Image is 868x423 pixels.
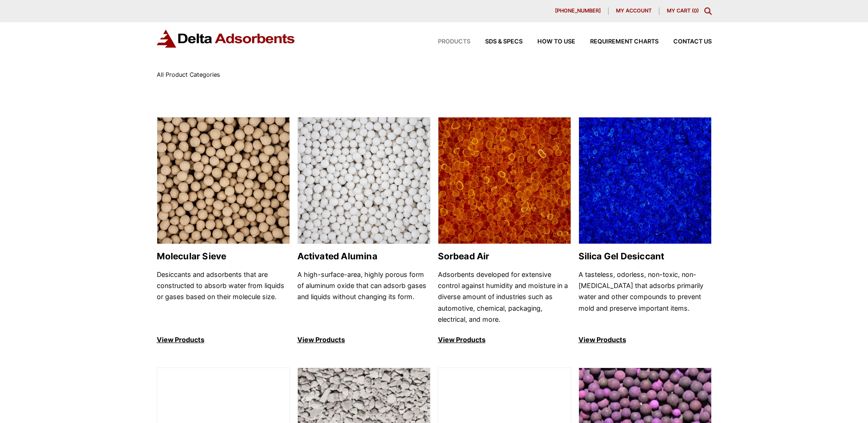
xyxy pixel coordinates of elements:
a: My Cart (0) [667,7,699,14]
h2: Molecular Sieve [157,251,290,262]
span: SDS & SPECS [485,39,523,45]
a: My account [609,7,659,15]
span: 0 [694,7,697,14]
span: [PHONE_NUMBER] [555,8,601,13]
p: View Products [579,334,712,345]
p: View Products [438,334,571,345]
div: Toggle Modal Content [704,7,712,15]
a: Sorbead Air Sorbead Air Adsorbents developed for extensive control against humidity and moisture ... [438,117,571,346]
a: Silica Gel Desiccant Silica Gel Desiccant A tasteless, odorless, non-toxic, non-[MEDICAL_DATA] th... [579,117,712,346]
h2: Activated Alumina [297,251,431,262]
a: Requirement Charts [575,39,659,45]
a: Contact Us [659,39,712,45]
span: Contact Us [673,39,712,45]
span: My account [616,8,652,13]
a: Activated Alumina Activated Alumina A high-surface-area, highly porous form of aluminum oxide tha... [297,117,431,346]
p: A high-surface-area, highly porous form of aluminum oxide that can adsorb gases and liquids witho... [297,269,431,325]
p: A tasteless, odorless, non-toxic, non-[MEDICAL_DATA] that adsorbs primarily water and other compo... [579,269,712,325]
a: Molecular Sieve Molecular Sieve Desiccants and adsorbents that are constructed to absorb water fr... [157,117,290,346]
img: Activated Alumina [298,117,430,245]
span: Products [438,39,470,45]
a: Products [423,39,470,45]
h2: Sorbead Air [438,251,571,262]
p: Desiccants and adsorbents that are constructed to absorb water from liquids or gases based on the... [157,269,290,325]
img: Molecular Sieve [157,117,289,245]
img: Delta Adsorbents [157,30,295,48]
a: [PHONE_NUMBER] [548,7,609,15]
a: SDS & SPECS [470,39,523,45]
img: Sorbead Air [438,117,571,245]
a: How to Use [523,39,575,45]
p: Adsorbents developed for extensive control against humidity and moisture in a diverse amount of i... [438,269,571,325]
img: Silica Gel Desiccant [579,117,711,245]
span: Requirement Charts [590,39,659,45]
span: All Product Categories [157,71,220,78]
span: How to Use [537,39,575,45]
h2: Silica Gel Desiccant [579,251,712,262]
p: View Products [297,334,431,345]
p: View Products [157,334,290,345]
